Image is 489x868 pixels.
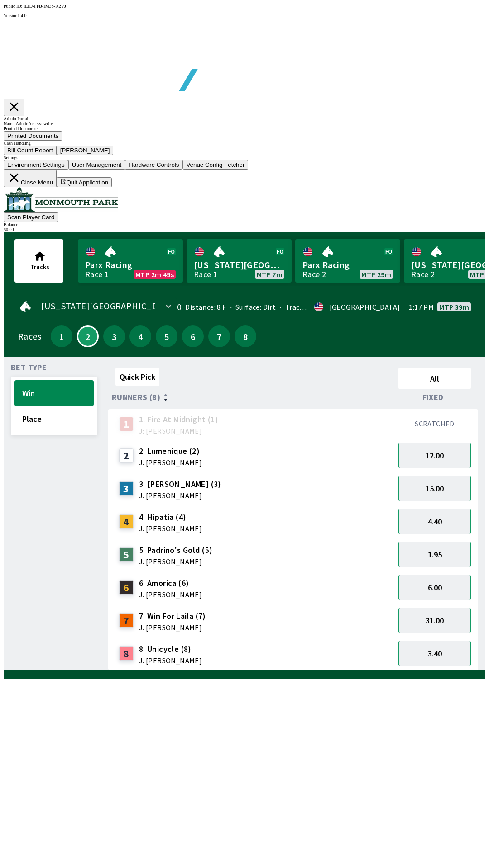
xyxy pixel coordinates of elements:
[302,259,393,271] span: Parx Racing
[77,325,99,347] button: 2
[428,582,442,593] span: 6.00
[119,613,134,628] div: 7
[4,160,68,170] button: Environment Settings
[119,547,134,562] div: 5
[4,141,485,146] div: Cash Handling
[211,333,228,340] span: 7
[41,302,177,310] span: [US_STATE][GEOGRAPHIC_DATA]
[156,325,177,347] button: 5
[14,406,94,432] button: Place
[4,116,485,121] div: Admin Portal
[235,325,256,347] button: 8
[139,414,218,425] span: 1. Fire At Midnight (1)
[4,170,57,187] button: Close Menu
[4,155,485,160] div: Settings
[439,303,469,311] span: MTP 39m
[119,417,134,431] div: 1
[119,481,134,496] div: 3
[53,333,70,340] span: 1
[4,227,485,232] div: $ 0.00
[226,302,276,311] span: Surface: Dirt
[4,222,485,227] div: Balance
[4,146,57,155] button: Bill Count Report
[403,373,467,384] span: All
[422,394,444,401] span: Fixed
[398,443,471,468] button: 12.00
[184,333,201,340] span: 6
[112,393,395,402] div: Runners (8)
[428,549,442,560] span: 1.95
[139,577,202,589] span: 6. Amorica (6)
[115,368,159,386] button: Quick Pick
[398,575,471,600] button: 6.00
[30,263,49,271] span: Tracks
[139,511,202,523] span: 4. Hipatia (4)
[182,160,248,170] button: Venue Config Fetcher
[426,450,444,461] span: 12.00
[4,212,58,222] button: Scan Player Card
[158,333,175,340] span: 5
[237,333,254,340] span: 8
[208,325,230,347] button: 7
[139,544,212,556] span: 5. Padrino's Gold (5)
[139,525,202,532] span: J: [PERSON_NAME]
[105,333,123,340] span: 3
[139,427,218,434] span: J: [PERSON_NAME]
[177,303,182,311] div: 0
[18,333,41,340] div: Races
[78,239,183,283] a: Parx RacingRace 1MTP 2m 49s
[103,325,125,347] button: 3
[276,302,357,311] span: Track Condition: Good
[4,121,485,126] div: Name: Admin Access: write
[85,271,109,278] div: Race 1
[411,271,435,278] div: Race 2
[428,516,442,527] span: 4.40
[398,368,471,389] button: All
[426,483,444,494] span: 15.00
[4,131,62,141] button: Printed Documents
[125,160,182,170] button: Hardware Controls
[80,334,96,339] span: 2
[4,4,485,9] div: Public ID:
[120,372,155,382] span: Quick Pick
[24,18,284,113] img: global tote logo
[119,646,134,661] div: 8
[194,271,217,278] div: Race 1
[139,643,202,655] span: 8. Unicycle (8)
[4,13,485,18] div: Version 1.4.0
[302,271,326,278] div: Race 2
[119,514,134,529] div: 4
[119,448,134,463] div: 2
[119,580,134,595] div: 6
[409,303,434,311] span: 1:17 PM
[139,459,202,466] span: J: [PERSON_NAME]
[185,302,226,311] span: Distance: 8 F
[4,187,118,212] img: venue logo
[187,239,292,283] a: [US_STATE][GEOGRAPHIC_DATA]Race 1MTP 7m
[135,271,174,278] span: MTP 2m 49s
[112,394,160,401] span: Runners (8)
[428,648,442,659] span: 3.40
[398,542,471,567] button: 1.95
[139,558,212,565] span: J: [PERSON_NAME]
[14,380,94,406] button: Win
[295,239,400,283] a: Parx RacingRace 2MTP 29m
[398,509,471,534] button: 4.40
[139,657,202,664] span: J: [PERSON_NAME]
[398,419,471,428] div: SCRATCHED
[129,325,151,347] button: 4
[4,126,485,131] div: Printed Documents
[139,478,221,490] span: 3. [PERSON_NAME] (3)
[51,325,72,347] button: 1
[132,333,149,340] span: 4
[398,608,471,633] button: 31.00
[22,388,86,398] span: Win
[139,492,221,499] span: J: [PERSON_NAME]
[361,271,391,278] span: MTP 29m
[398,476,471,501] button: 15.00
[330,303,400,311] div: [GEOGRAPHIC_DATA]
[85,259,176,271] span: Parx Racing
[14,239,63,283] button: Tracks
[139,624,206,631] span: J: [PERSON_NAME]
[257,271,283,278] span: MTP 7m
